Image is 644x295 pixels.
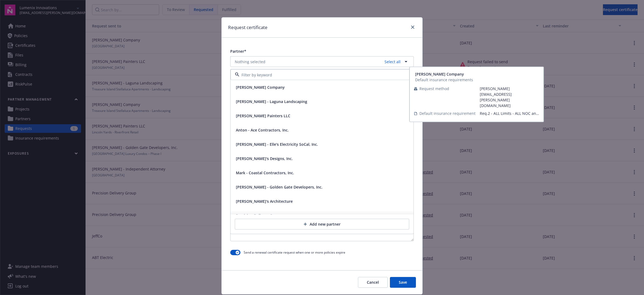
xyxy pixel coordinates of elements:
span: Send a renewal certificate request when one or more policies expire [244,250,345,255]
span: Request method [419,86,449,91]
button: [PERSON_NAME] - Laguna Landscaping [236,99,307,104]
button: Add new partner [235,219,409,230]
button: [PERSON_NAME] - Elle's Electricity SoCal, Inc. [236,141,318,147]
a: Select all [382,59,401,65]
input: Filter by keyword [239,72,402,77]
button: [PERSON_NAME] Company [236,84,285,90]
button: Save [390,277,416,288]
button: Mark - Coastal Contractors, Inc. [236,170,294,176]
span: Default insurance requirement [419,111,475,116]
span: [PERSON_NAME][EMAIL_ADDRESS][PERSON_NAME][DOMAIN_NAME] [480,86,539,108]
a: close [409,24,416,30]
span: Partner* [230,49,246,54]
h1: Request certificate [228,24,268,31]
button: [PERSON_NAME]'s Designs, Inc. [236,156,293,161]
div: Req.2 - ALL Limits - ALL NOC and PNC - [DATE] [480,111,539,116]
button: Cancel [358,277,388,288]
button: [PERSON_NAME] Painters LLC [236,113,290,119]
span: [PERSON_NAME] Company [415,71,464,77]
span: Default insurance requirements [415,77,473,83]
button: [PERSON_NAME] Company [415,71,473,77]
button: Precision Delivery Group [236,213,281,218]
button: Nothing selectedSelect all [230,56,414,67]
button: [PERSON_NAME] - Golden Gate Developers, Inc. [236,184,323,190]
button: Anton - Ace Contractors, Inc. [236,127,289,133]
button: [PERSON_NAME]'s Architecture [236,198,293,204]
span: Nothing selected [235,59,265,65]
